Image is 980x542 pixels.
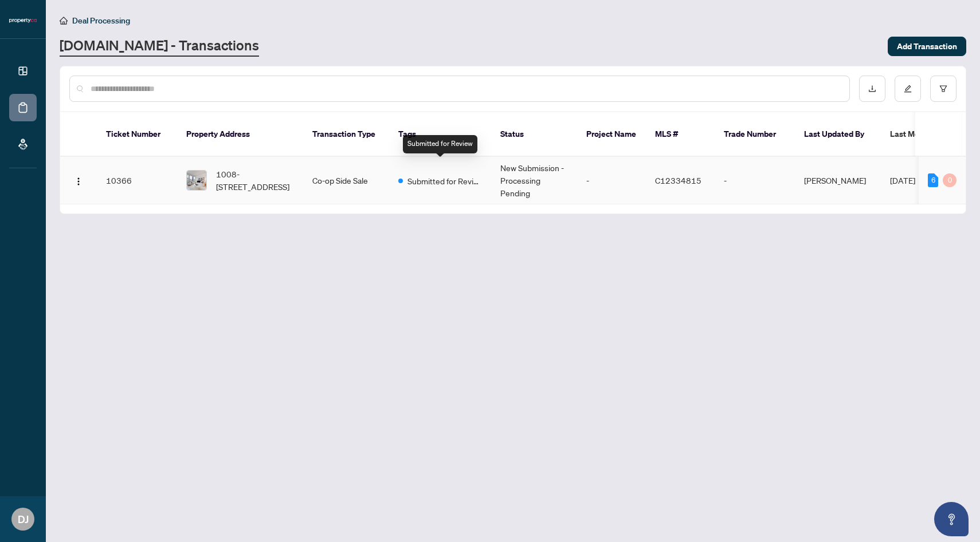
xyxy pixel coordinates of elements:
[904,85,912,93] span: edit
[888,37,966,56] button: Add Transaction
[859,76,885,102] button: download
[303,112,389,157] th: Transaction Type
[177,112,303,157] th: Property Address
[60,36,259,57] a: [DOMAIN_NAME] - Transactions
[939,85,947,93] span: filter
[646,112,715,157] th: MLS #
[491,112,577,157] th: Status
[303,157,389,204] td: Co-op Side Sale
[9,17,37,24] img: logo
[403,135,477,153] div: Submitted for Review
[890,128,960,140] span: Last Modified Date
[407,175,482,187] span: Submitted for Review
[928,173,938,187] div: 6
[943,173,957,187] div: 0
[795,157,881,204] td: [PERSON_NAME]
[491,157,577,204] td: New Submission - Processing Pending
[60,17,68,25] span: home
[577,157,646,204] td: -
[216,168,294,193] span: 1008-[STREET_ADDRESS]
[389,112,491,157] th: Tags
[795,112,881,157] th: Last Updated By
[18,511,29,527] span: DJ
[930,76,957,102] button: filter
[934,502,969,536] button: Open asap
[74,177,83,186] img: Logo
[868,85,876,93] span: download
[655,175,701,185] span: C12334815
[187,171,206,190] img: thumbnail-img
[97,112,177,157] th: Ticket Number
[895,76,921,102] button: edit
[890,175,915,185] span: [DATE]
[69,171,88,189] button: Logo
[715,112,795,157] th: Trade Number
[97,157,177,204] td: 10366
[72,15,130,26] span: Deal Processing
[577,112,646,157] th: Project Name
[897,37,957,56] span: Add Transaction
[715,157,795,204] td: -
